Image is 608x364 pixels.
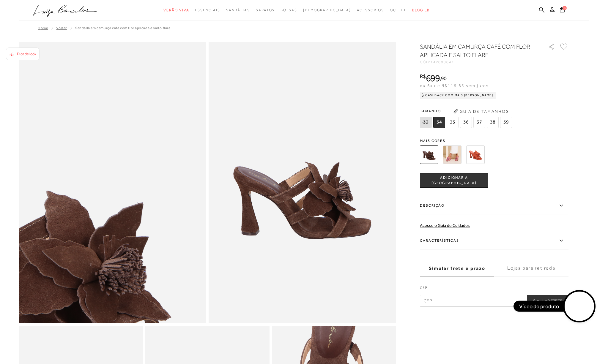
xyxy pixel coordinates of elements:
[447,117,459,128] span: 35
[17,52,36,56] span: Dica de look
[420,117,432,128] span: 33
[412,8,429,12] span: BLOG LB
[420,173,488,188] button: ADICIONAR À [GEOGRAPHIC_DATA]
[451,107,511,116] button: Guia de Tamanhos
[433,117,445,128] span: 34
[226,5,250,16] a: noSubCategoriesText
[487,117,499,128] span: 38
[357,8,384,12] span: Acessórios
[390,8,407,12] span: Outlet
[473,117,485,128] span: 37
[420,232,568,249] label: Características
[75,26,171,30] span: SANDÁLIA EM CAMURÇA CAFÉ COM FLOR APLICADA E SALTO FLARE
[420,197,568,214] label: Descrição
[163,5,189,16] a: noSubCategoriesText
[563,6,567,10] span: 3
[466,145,485,164] img: SANDÁLIA EM CAMURÇA VERMELHO CAIENA COM FLOR APLICADA E SALTO FLARE
[390,5,407,16] a: noSubCategoriesText
[412,5,429,16] a: BLOG LB
[420,139,568,143] span: Mais cores
[558,7,566,15] button: 3
[420,83,489,88] span: ou 6x de R$116,65 sem juros
[195,5,220,16] a: noSubCategoriesText
[281,8,297,12] span: Bolsas
[163,8,189,12] span: Verão Viva
[441,75,447,81] span: 90
[420,42,531,59] h1: SANDÁLIA EM CAMURÇA CAFÉ COM FLOR APLICADA E SALTO FLARE
[56,26,67,30] a: Voltar
[426,73,440,83] span: 699
[420,223,470,228] a: Acesse o Guia de Cuidados
[527,295,568,307] button: Simular Frete
[357,5,384,16] a: noSubCategoriesText
[500,117,512,128] span: 39
[460,117,472,128] span: 36
[303,8,351,12] span: [DEMOGRAPHIC_DATA]
[420,285,568,293] label: CEP
[420,145,438,164] img: SANDÁLIA EM CAMURÇA CAFÉ COM FLOR APLICADA E SALTO FLARE
[420,107,514,115] span: Tamanho
[256,8,275,12] span: Sapatos
[443,145,461,164] img: SANDÁLIA EM CAMURÇA ROSA QUARTZO COM FLOR APLICADA E SALTO FLARE
[195,8,220,12] span: Essenciais
[256,5,275,16] a: noSubCategoriesText
[226,8,250,12] span: Sandálias
[420,175,488,186] span: ADICIONAR À [GEOGRAPHIC_DATA]
[38,26,48,30] a: Home
[431,60,454,64] span: 142000041
[420,295,568,307] input: CEP
[420,74,426,79] i: R$
[281,5,297,16] a: noSubCategoriesText
[303,5,351,16] a: noSubCategoriesText
[209,42,396,323] img: image
[494,260,568,276] label: Lojas para retirada
[420,260,494,276] label: Simular frete e prazo
[440,76,447,81] i: ,
[420,60,539,64] div: CÓD:
[420,92,496,99] div: Cashback com Mais [PERSON_NAME]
